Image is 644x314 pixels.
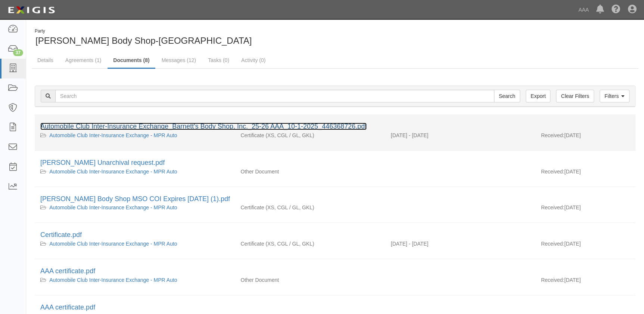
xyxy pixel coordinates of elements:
div: Certificate.pdf [40,230,630,240]
div: Barnett Unarchival request.pdf [40,158,630,168]
p: Received: [541,276,564,284]
div: 37 [13,49,23,56]
a: Automobile Club Inter-Insurance Exchange - MPR Auto [49,169,177,175]
a: Automobile Club Inter-Insurance Exchange - MPR Auto [49,277,177,283]
div: Other Document [235,168,385,175]
input: Search [494,90,520,102]
div: Effective 10/01/2025 - Expiration 10/01/2026 [385,132,535,139]
img: logo-5460c22ac91f19d4615b14bd174203de0afe785f0fc80cf4dbbc73dc1793850b.png [6,3,57,17]
a: Automobile Club Inter-Insurance Exchange - MPR Auto [49,204,177,210]
div: Excess/Umbrella Liability Commercial General Liability / Garage Liability Garage Keepers Liability [235,204,385,211]
div: Barnett's Body Shop MSO COI Expires 10-1-25 (1).pdf [40,194,630,204]
a: Automobile Club Inter-Insurance Exchange_Barnett's Body Shop, Inc._25-26 AAA_10-1-2025_446368726.pdf [40,123,367,130]
a: Documents (8) [108,53,155,69]
i: Help Center - Complianz [612,5,620,14]
a: Certificate.pdf [40,231,82,238]
div: AAA certificate.pdf [40,267,630,276]
a: [PERSON_NAME] Body Shop MSO COI Expires [DATE] (1).pdf [40,195,230,203]
a: Details [32,53,59,68]
p: Received: [541,168,564,175]
div: Automobile Club Inter-Insurance Exchange - MPR Auto [40,132,229,139]
a: Messages (12) [156,53,202,68]
a: Clear Filters [556,90,594,102]
a: AAA certificate.pdf [40,304,95,311]
div: [DATE] [535,168,635,179]
div: Automobile Club Inter-Insurance Exchange - MPR Auto [40,204,229,211]
div: [DATE] [535,240,635,251]
div: Effective 10/01/2024 - Expiration 10/01/2025 [385,240,535,247]
div: [DATE] [535,132,635,143]
input: Search [55,90,494,102]
a: Activity (0) [236,53,271,68]
a: Export [526,90,550,102]
a: Agreements (1) [60,53,107,68]
a: [PERSON_NAME] Unarchival request.pdf [40,159,165,166]
a: AAA certificate.pdf [40,267,95,275]
p: Received: [541,204,564,211]
div: Automobile Club Inter-Insurance Exchange_Barnett's Body Shop, Inc._25-26 AAA_10-1-2025_446368726.pdf [40,122,630,132]
span: [PERSON_NAME] Body Shop-[GEOGRAPHIC_DATA] [35,36,252,46]
div: [DATE] [535,204,635,215]
a: Tasks (0) [202,53,235,68]
div: Automobile Club Inter-Insurance Exchange - MPR Auto [40,168,229,175]
div: [DATE] [535,276,635,287]
a: Filters [600,90,629,102]
div: Excess/Umbrella Liability Commercial General Liability / Garage Liability Garage Keepers Liability [235,132,385,139]
p: Received: [541,132,564,139]
div: Barnett's Body Shop-Ridgeland [32,28,330,47]
div: Party [35,28,252,34]
div: Excess/Umbrella Liability Commercial General Liability / Garage Liability Garage Keepers Liability [235,240,385,247]
a: Automobile Club Inter-Insurance Exchange - MPR Auto [49,132,177,138]
a: AAA [575,2,592,17]
div: Automobile Club Inter-Insurance Exchange - MPR Auto [40,276,229,284]
a: Automobile Club Inter-Insurance Exchange - MPR Auto [49,241,177,247]
div: AAA certificate.pdf [40,303,630,313]
p: Received: [541,240,564,247]
div: Automobile Club Inter-Insurance Exchange - MPR Auto [40,240,229,247]
div: Other Document [235,276,385,284]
